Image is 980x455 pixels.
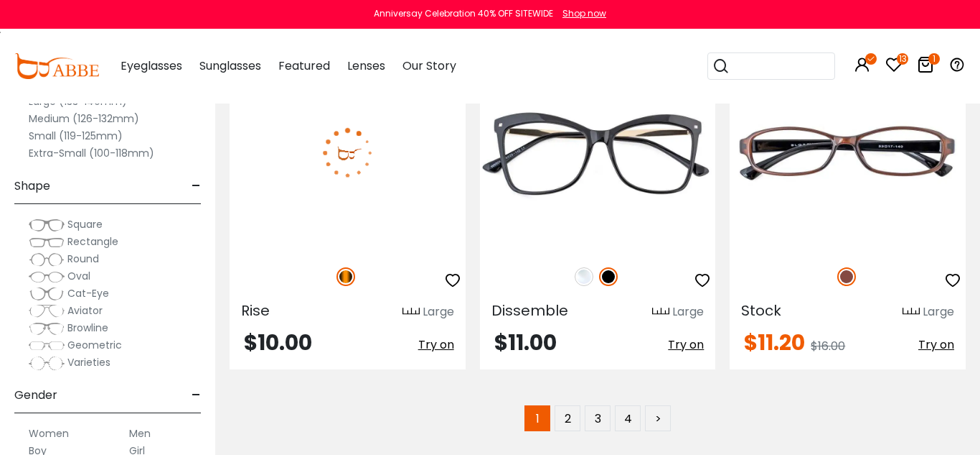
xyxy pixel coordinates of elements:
span: Try on [918,336,954,353]
img: Brown Stock - TR ,Light Weight [730,55,966,252]
label: Men [129,425,151,442]
span: Browline [67,321,108,335]
img: Geometric.png [29,339,65,353]
span: Rectangle [67,234,118,249]
span: Shape [14,169,50,203]
span: Try on [418,336,454,353]
img: Browline.png [29,321,65,336]
a: 1 [917,59,934,75]
span: Stock [741,300,781,321]
img: abbeglasses.com [14,53,99,79]
label: Small (119-125mm) [29,127,123,144]
span: Varieties [67,355,110,369]
img: Square.png [29,218,65,232]
i: 1 [928,53,940,65]
div: Shop now [562,7,606,20]
img: Clear [575,267,593,286]
img: Black [599,267,618,286]
img: Rectangle.png [29,235,65,249]
span: Cat-Eye [67,286,109,300]
a: 3 [585,405,611,431]
span: Our Story [402,58,456,74]
a: > [645,405,671,431]
button: Try on [418,332,454,358]
span: Aviator [67,303,103,318]
button: Try on [668,332,704,358]
img: Tortoise [336,267,355,286]
img: Oval.png [29,270,65,284]
span: $10.00 [244,327,312,358]
span: $16.00 [811,338,845,354]
span: Featured [278,58,330,74]
button: Try on [918,332,954,358]
span: Geometric [67,338,122,352]
a: Shop now [555,7,606,19]
span: - [192,378,201,413]
img: Tortoise Rise - Plastic ,Adjust Nose Pads [230,55,466,252]
label: Medium (126-132mm) [29,110,139,127]
img: Varieties.png [29,356,65,371]
span: $11.00 [494,327,557,358]
span: Oval [67,269,90,283]
div: Large [423,303,454,321]
label: Extra-Small (100-118mm) [29,144,154,162]
div: Anniversay Celebration 40% OFF SITEWIDE [374,7,553,20]
div: Large [672,303,704,321]
i: 13 [897,53,908,65]
img: size ruler [903,307,920,318]
span: - [192,169,201,203]
img: size ruler [402,307,420,318]
label: Women [29,425,69,442]
img: size ruler [652,307,669,318]
span: Eyeglasses [121,58,182,74]
div: Large [923,303,954,321]
span: Try on [668,336,704,353]
img: Aviator.png [29,304,65,318]
img: Brown [837,267,856,286]
a: 4 [615,405,641,431]
span: Round [67,252,99,266]
span: $11.20 [744,327,805,358]
img: Round.png [29,252,65,267]
span: Rise [241,300,270,321]
span: Square [67,217,103,231]
a: 2 [555,405,580,431]
img: Cat-Eye.png [29,287,65,301]
a: 13 [885,59,903,75]
span: Sunglasses [199,58,261,74]
span: Gender [14,378,57,413]
img: Black Dissemble - Plastic ,Universal Bridge Fit [480,55,716,252]
span: Lenses [347,58,385,74]
span: Dissemble [491,300,568,321]
span: 1 [524,405,550,431]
